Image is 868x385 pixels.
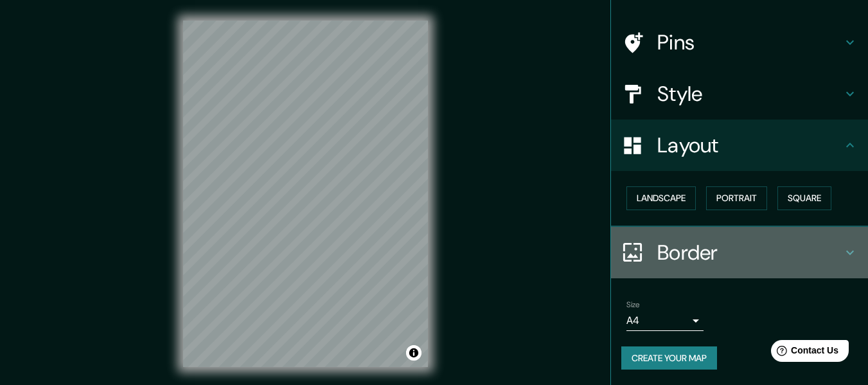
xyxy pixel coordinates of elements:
button: Portrait [706,186,767,210]
h4: Layout [657,132,842,158]
div: Style [611,68,868,120]
button: Toggle attribution [406,345,421,361]
canvas: Map [183,21,428,367]
h4: Border [657,240,842,265]
h4: Style [657,81,842,107]
button: Square [777,186,831,210]
div: A4 [626,310,704,331]
label: Size [626,299,640,310]
h4: Pins [657,30,842,55]
div: Border [611,227,868,278]
iframe: Help widget launcher [754,335,854,371]
div: Pins [611,17,868,68]
button: Landscape [626,186,696,210]
button: Create your map [621,346,717,370]
div: Layout [611,120,868,171]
